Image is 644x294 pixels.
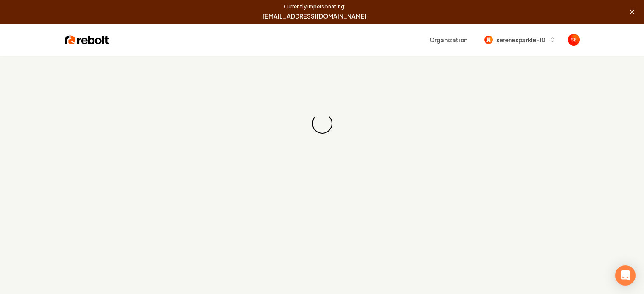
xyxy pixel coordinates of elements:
[65,34,109,46] img: Rebolt Logo
[5,3,624,10] span: Currently impersonating:
[496,36,545,44] span: serenesparkle-10
[568,34,580,46] button: Open user button
[615,265,636,286] div: Open Intercom Messenger
[424,32,473,47] button: Organization
[311,113,333,135] div: Loading
[484,36,493,44] img: serenesparkle-10
[625,8,639,16] button: Stop impersonating this user
[5,12,624,20] span: [EMAIL_ADDRESS][DOMAIN_NAME]
[568,34,580,46] img: Staci Eschelweck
